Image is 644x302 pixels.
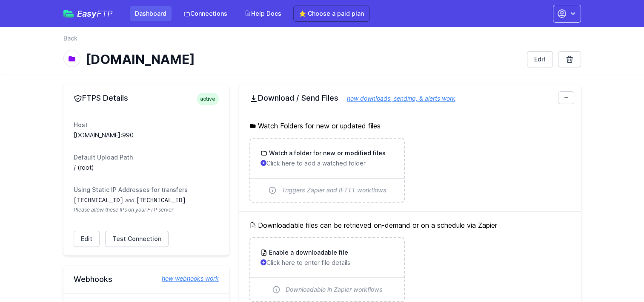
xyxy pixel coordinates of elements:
[267,248,348,257] h3: Enable a downloadable file
[74,121,219,129] dt: Host
[63,34,77,43] a: Back
[260,159,394,168] p: Click here to add a watched folder
[63,34,581,48] nav: Breadcrumb
[527,51,553,67] a: Edit
[77,9,113,18] span: Easy
[286,285,383,294] span: Downloadable in Zapier workflows
[178,6,232,21] a: Connections
[97,9,113,19] span: FTP
[125,197,134,203] span: and
[74,153,219,162] dt: Default Upload Path
[197,93,219,105] span: active
[601,259,634,292] iframe: Drift Widget Chat Controller
[112,235,161,243] span: Test Connection
[239,6,286,21] a: Help Docs
[293,6,369,22] a: ⭐ Choose a paid plan
[250,238,404,301] a: Enable a downloadable file Click here to enter file details Downloadable in Zapier workflows
[74,131,219,139] dd: [DOMAIN_NAME]:990
[74,197,124,204] code: [TECHNICAL_ID]
[249,220,571,230] h5: Downloadable files can be retrieved on-demand or on a schedule via Zapier
[74,206,219,213] span: Please allow these IPs on your FTP server
[136,197,186,204] code: [TECHNICAL_ID]
[249,121,571,131] h5: Watch Folders for new or updated files
[74,93,219,103] h2: FTPS Details
[74,231,100,247] a: Edit
[74,163,219,172] dd: / (root)
[338,95,455,102] a: how downloads, sending, & alerts work
[250,139,404,202] a: Watch a folder for new or modified files Click here to add a watched folder Triggers Zapier and I...
[153,274,219,283] a: how webhooks work
[74,274,219,285] h2: Webhooks
[282,186,386,195] span: Triggers Zapier and IFTTT workflows
[63,9,113,18] a: EasyFTP
[105,231,169,247] a: Test Connection
[74,186,219,194] dt: Using Static IP Addresses for transfers
[130,6,172,21] a: Dashboard
[267,149,386,157] h3: Watch a folder for new or modified files
[260,258,394,267] p: Click here to enter file details
[63,10,74,17] img: easyftp_logo.png
[86,52,520,67] h1: [DOMAIN_NAME]
[249,93,571,103] h2: Download / Send Files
